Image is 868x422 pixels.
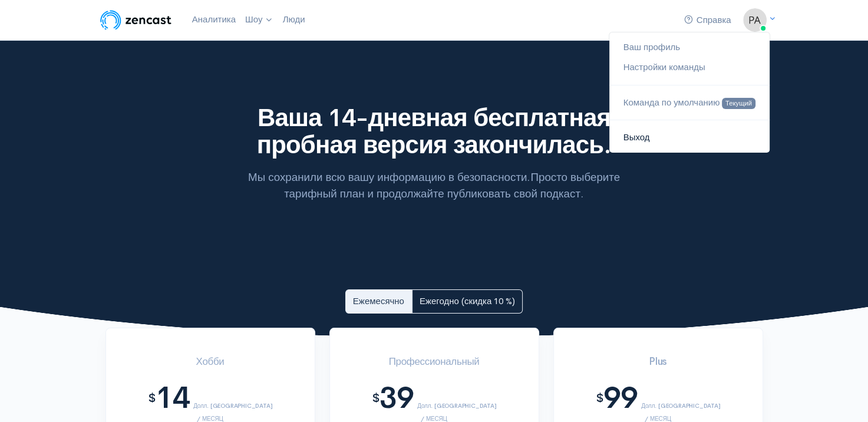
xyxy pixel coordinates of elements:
[257,102,612,161] ya-tr-span: Ваша 14-дневная бесплатная пробная версия закончилась.
[609,57,770,78] a: Настройки команды
[609,93,770,113] a: Команда по умолчанию Текущий
[196,355,225,368] ya-tr-span: Хобби
[603,381,638,415] div: 99
[372,392,380,405] div: $
[623,41,680,52] ya-tr-span: Ваш профиль
[420,295,515,306] ya-tr-span: Ежегодно (скидка 10 %)
[240,7,278,33] a: Шоу
[245,14,262,25] ya-tr-span: Шоу
[248,170,530,184] ya-tr-span: Мы сохранили всю вашу информацию в безопасности.
[193,402,272,410] ya-tr-span: Долл. [GEOGRAPHIC_DATA]
[98,8,173,32] img: Логотип ZenCast
[641,402,720,410] ya-tr-span: Долл. [GEOGRAPHIC_DATA]
[725,99,752,107] ya-tr-span: Текущий
[156,381,190,415] div: 14
[417,402,496,410] ya-tr-span: Долл. [GEOGRAPHIC_DATA]
[679,8,736,33] a: Справка
[697,14,731,25] ya-tr-span: Справка
[743,8,767,32] img: ...
[596,392,604,405] div: $
[389,355,480,368] ya-tr-span: Профессиональный
[623,97,720,108] ya-tr-span: Команда по умолчанию
[623,61,705,72] ya-tr-span: Настройки команды
[148,392,156,405] div: $
[609,127,770,148] a: Выход
[187,7,240,32] a: Аналитика
[192,14,236,25] ya-tr-span: Аналитика
[353,295,404,306] ya-tr-span: Ежемесячно
[649,355,667,368] ya-tr-span: Plus
[379,381,414,415] div: 39
[609,37,770,58] a: Ваш профиль
[283,14,305,25] ya-tr-span: Люди
[623,131,650,143] ya-tr-span: Выход
[278,7,310,32] a: Люди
